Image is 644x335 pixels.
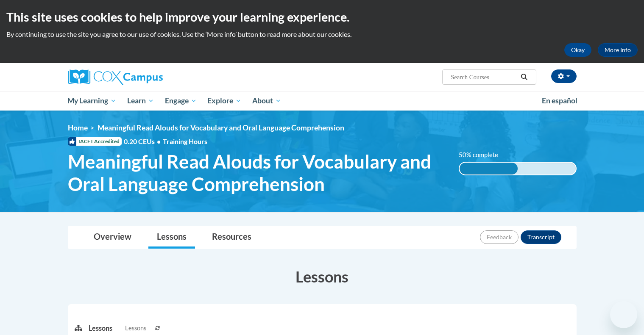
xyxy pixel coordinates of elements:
p: Lessons [89,324,112,333]
button: Account Settings [551,69,577,83]
span: Training Hours [163,137,207,145]
button: Okay [564,43,591,57]
label: 50% complete [459,150,507,160]
span: IACET Accredited [68,137,122,146]
button: Transcript [521,230,561,244]
button: Feedback [480,230,519,244]
p: By continuing to use the site you agree to our use of cookies. Use the ‘More info’ button to read... [6,30,638,39]
span: Explore [207,96,241,106]
input: Search Courses [450,72,518,82]
a: More Info [598,43,638,57]
button: Search [518,72,530,82]
h2: This site uses cookies to help improve your learning experience. [6,8,638,25]
span: Meaningful Read Alouds for Vocabulary and Oral Language Comprehension [68,150,446,195]
div: Main menu [55,91,589,111]
a: My Learning [62,91,122,111]
span: 0.20 CEUs [124,137,163,146]
a: Lessons [148,226,195,249]
a: Home [68,123,88,132]
span: About [252,96,281,106]
a: Engage [159,91,202,111]
a: Resources [204,226,260,249]
a: Learn [122,91,159,111]
a: En español [536,92,583,110]
span: Learn [127,96,154,106]
span: En español [542,96,577,105]
a: Overview [85,226,140,249]
a: Cox Campus [68,69,229,85]
span: Meaningful Read Alouds for Vocabulary and Oral Language Comprehension [98,123,344,132]
div: 50% complete [460,163,518,174]
span: Engage [165,96,197,106]
iframe: Button to launch messaging window [610,301,637,328]
h3: Lessons [68,266,577,287]
span: My Learning [67,96,116,106]
span: Lessons [125,324,146,333]
a: Explore [202,91,247,111]
img: Cox Campus [68,69,163,85]
a: About [247,91,287,111]
span: • [157,137,161,145]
